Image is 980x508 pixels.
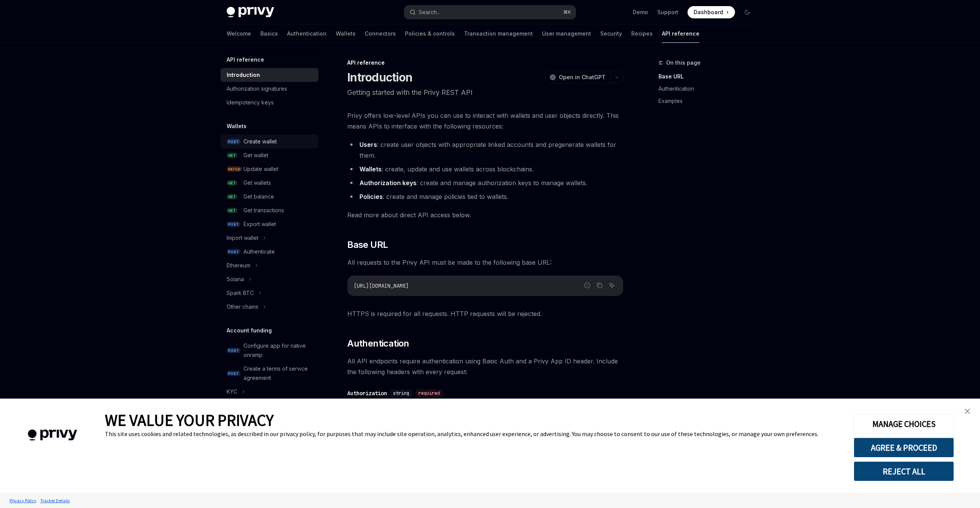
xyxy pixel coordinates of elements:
[243,137,277,146] div: Create wallet
[347,389,387,397] div: Authorization
[220,96,318,109] a: Idempotency keys
[105,410,274,430] span: WE VALUE YOUR PRIVACY
[227,371,240,376] span: POST
[220,135,318,148] a: POSTCreate wallet
[658,83,759,95] a: Authentication
[220,148,318,162] a: GETGet wallet
[227,249,240,255] span: POST
[347,177,623,188] li: : create and manage authorization keys to manage wallets.
[347,257,623,268] span: All requests to the Privy API must be made to the following base URL:
[359,141,377,148] strong: Users
[227,194,237,200] span: GET
[658,95,759,107] a: Examples
[359,165,382,173] strong: Wallets
[220,217,318,231] a: POSTExport wallet
[960,404,975,419] a: close banner
[658,70,759,83] a: Base URL
[220,204,318,217] a: GETGet transactions
[227,302,258,311] div: Other chains
[227,208,237,213] span: GET
[633,8,648,16] a: Demo
[243,192,274,201] div: Get balance
[600,24,622,43] a: Security
[359,193,383,200] strong: Policies
[854,414,954,434] button: MANAGE CHOICES
[607,280,617,290] button: Ask AI
[287,24,327,43] a: Authentication
[243,220,276,229] div: Export wallet
[227,348,240,353] span: POST
[694,8,723,16] span: Dashboard
[347,70,412,84] h1: Introduction
[260,24,278,43] a: Basics
[227,139,240,145] span: POST
[227,70,260,80] div: Introduction
[347,59,623,67] div: API reference
[657,8,678,16] a: Support
[347,337,409,350] span: Authentication
[227,122,247,131] h5: Wallets
[563,9,571,15] span: ⌘ K
[595,280,604,290] button: Copy the contents from the code block
[354,282,409,289] span: [URL][DOMAIN_NAME]
[38,494,72,507] a: Tracker Details
[347,87,623,98] p: Getting started with the Privy REST API
[559,73,606,81] span: Open in ChatGPT
[688,6,735,18] a: Dashboard
[347,110,623,132] span: Privy offers low-level APIs you can use to interact with wallets and user objects directly. This ...
[227,387,237,396] div: KYC
[220,245,318,259] a: POSTAuthenticate
[854,438,954,458] button: AGREE & PROCEED
[666,58,701,67] span: On this page
[662,24,699,43] a: API reference
[464,24,533,43] a: Transaction management
[220,190,318,204] a: GETGet balance
[243,341,314,360] div: Configure app for native onramp
[227,288,254,298] div: Spark BTC
[545,71,610,84] button: Open in ChatGPT
[220,68,318,82] a: Introduction
[220,362,318,385] a: POSTCreate a terms of service agreement
[582,280,592,290] button: Report incorrect code
[965,409,970,414] img: close banner
[741,6,753,18] button: Toggle dark mode
[243,247,275,256] div: Authenticate
[8,494,38,507] a: Privacy Policy
[227,153,237,158] span: GET
[542,24,591,43] a: User management
[336,24,356,43] a: Wallets
[243,178,271,187] div: Get wallets
[365,24,396,43] a: Connectors
[227,24,251,43] a: Welcome
[359,179,416,187] strong: Authorization keys
[227,221,240,227] span: POST
[227,84,287,93] div: Authorization signatures
[347,139,623,161] li: : create user objects with appropriate linked accounts and pregenerate wallets for them.
[227,275,244,284] div: Solana
[854,461,954,481] button: REJECT ALL
[243,364,314,383] div: Create a terms of service agreement
[220,162,318,176] a: PATCHUpdate wallet
[220,176,318,190] a: GETGet wallets
[243,151,268,160] div: Get wallet
[393,390,409,396] span: string
[347,239,388,251] span: Base URL
[347,308,623,319] span: HTTPS is required for all requests. HTTP requests will be rejected.
[227,180,237,186] span: GET
[227,7,274,18] img: dark logo
[347,356,623,377] span: All API endpoints require authentication using Basic Auth and a Privy App ID header. Include the ...
[220,339,318,362] a: POSTConfigure app for native onramp
[227,326,272,335] h5: Account funding
[11,418,93,452] img: company logo
[347,210,623,220] span: Read more about direct API access below.
[227,166,242,172] span: PATCH
[220,82,318,96] a: Authorization signatures
[419,8,440,17] div: Search...
[347,164,623,174] li: : create, update and use wallets across blockchains.
[227,233,258,243] div: Import wallet
[347,191,623,202] li: : create and manage policies tied to wallets.
[405,24,455,43] a: Policies & controls
[105,430,842,438] div: This site uses cookies and related technologies, as described in our privacy policy, for purposes...
[631,24,653,43] a: Recipes
[227,261,250,270] div: Ethereum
